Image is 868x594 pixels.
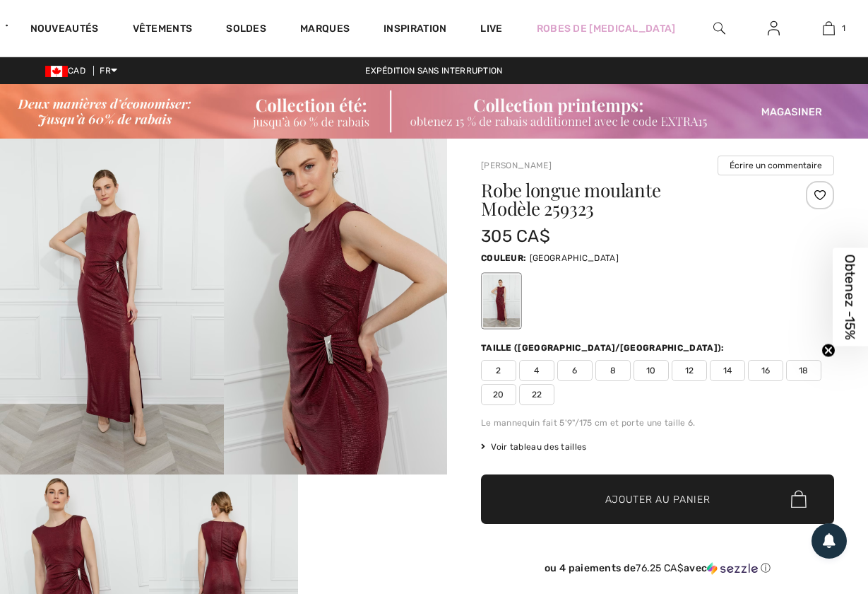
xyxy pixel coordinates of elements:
[786,360,821,381] span: 18
[843,255,859,340] span: Obtenez -15%
[634,360,669,381] span: 10
[30,23,99,37] a: Nouveautés
[45,66,68,77] img: Canadian Dollar
[298,474,447,549] video: Your browser does not support the video tag.
[519,384,554,405] span: 22
[530,253,619,263] span: [GEOGRAPHIC_DATA]
[100,66,117,76] span: FR
[802,20,856,37] a: 1
[718,156,834,175] button: Écrire un commentaire
[226,23,266,37] a: Soldes
[480,21,502,36] a: Live
[605,491,711,506] span: Ajouter au panier
[756,20,791,37] a: Se connecter
[595,360,631,381] span: 8
[557,360,593,381] span: 6
[821,344,836,358] button: Close teaser
[481,562,834,575] div: ou 4 paiements de avec
[224,139,448,474] img: Robe Longue Moulante mod&egrave;le 259323. 2
[481,181,775,218] h1: Robe longue moulante Modèle 259323
[481,384,516,405] span: 20
[481,474,834,524] button: Ajouter au panier
[45,66,91,76] span: CAD
[483,274,520,327] div: Bordeaux
[768,20,780,37] img: Mes infos
[481,441,587,453] span: Voir tableau des tailles
[672,360,707,381] span: 12
[481,226,550,246] span: 305 CA$
[481,417,834,429] div: Le mannequin fait 5'9"/175 cm et porte une taille 6.
[481,342,727,354] div: Taille ([GEOGRAPHIC_DATA]/[GEOGRAPHIC_DATA]):
[823,20,835,37] img: Mon panier
[636,562,684,574] span: 76.25 CA$
[707,562,758,575] img: Sezzle
[537,21,676,36] a: Robes de [MEDICAL_DATA]
[833,248,868,346] div: Obtenez -15%Close teaser
[710,360,745,381] span: 14
[748,360,783,381] span: 16
[842,22,845,35] span: 1
[481,253,526,263] span: Couleur:
[481,562,834,580] div: ou 4 paiements de76.25 CA$avecSezzle Cliquez pour en savoir plus sur Sezzle
[519,360,554,381] span: 4
[713,20,725,37] img: recherche
[481,360,516,381] span: 2
[481,161,552,170] a: [PERSON_NAME]
[6,11,8,40] img: 1ère Avenue
[300,23,350,37] a: Marques
[133,23,193,37] a: Vêtements
[384,23,446,37] span: Inspiration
